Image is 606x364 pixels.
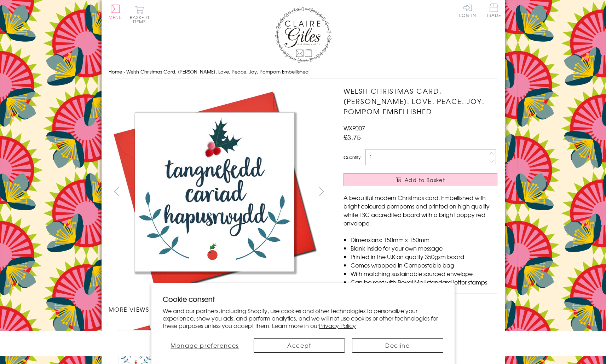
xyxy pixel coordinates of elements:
[254,338,345,353] button: Accept
[275,7,331,63] img: Claire Giles Greetings Cards
[344,154,360,160] label: Quantity
[163,338,247,353] button: Manage preferences
[344,132,361,142] span: £3.75
[351,252,497,261] li: Printed in the U.K on quality 350gsm board
[486,4,501,19] a: Trade
[109,14,122,20] span: Menu
[329,86,542,298] img: Welsh Christmas Card, Nadolig Llawen, Love, Peace, Joy, Pompom Embellished
[319,321,356,330] a: Privacy Policy
[108,86,321,298] img: Welsh Christmas Card, Nadolig Llawen, Love, Peace, Joy, Pompom Embellished
[344,173,497,186] button: Add to Basket
[133,14,149,25] span: 0 items
[163,294,443,304] h2: Cookie consent
[459,4,476,17] a: Log In
[123,68,125,75] span: ›
[351,278,497,286] li: Can be sent with Royal Mail standard letter stamps
[351,235,497,244] li: Dimensions: 150mm x 150mm
[126,68,308,75] span: Welsh Christmas Card, [PERSON_NAME], Love, Peace, Joy, Pompom Embellished
[109,5,122,19] button: Menu
[313,183,329,199] button: next
[486,4,501,17] span: Trade
[109,305,330,313] h3: More views
[344,124,365,132] span: WXP007
[405,176,445,183] span: Add to Basket
[344,193,497,227] p: A beautiful modern Christmas card. Embellished with bright coloured pompoms and printed on high q...
[344,86,497,116] h1: Welsh Christmas Card, [PERSON_NAME], Love, Peace, Joy, Pompom Embellished
[109,68,122,75] a: Home
[109,65,498,79] nav: breadcrumbs
[130,6,149,24] button: Basket0 items
[163,307,443,329] p: We and our partners, including Shopify, use cookies and other technologies to personalize your ex...
[351,261,497,269] li: Comes wrapped in Compostable bag
[352,338,443,353] button: Decline
[351,244,497,252] li: Blank inside for your own message
[171,341,239,350] span: Manage preferences
[351,269,497,278] li: With matching sustainable sourced envelope
[109,183,125,199] button: prev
